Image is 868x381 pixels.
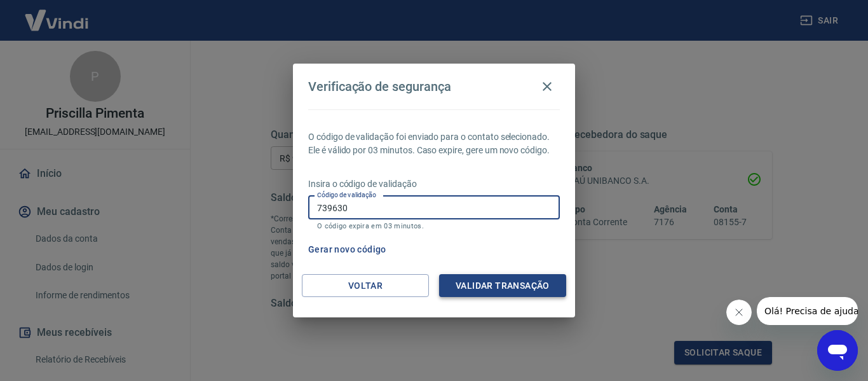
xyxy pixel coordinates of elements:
[757,297,858,325] iframe: Mensagem da empresa
[308,130,560,157] p: O código de validação foi enviado para o contato selecionado. Ele é válido por 03 minutos. Caso e...
[303,238,391,261] button: Gerar novo código
[302,274,429,298] button: Voltar
[317,222,551,230] p: O código expira em 03 minutos.
[726,300,752,325] iframe: Fechar mensagem
[317,190,376,200] label: Código de validação
[8,9,107,19] span: Olá! Precisa de ajuda?
[439,274,566,298] button: Validar transação
[817,330,858,371] iframe: Botão para abrir a janela de mensagens
[308,79,451,94] h4: Verificação de segurança
[308,177,560,191] p: Insira o código de validação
